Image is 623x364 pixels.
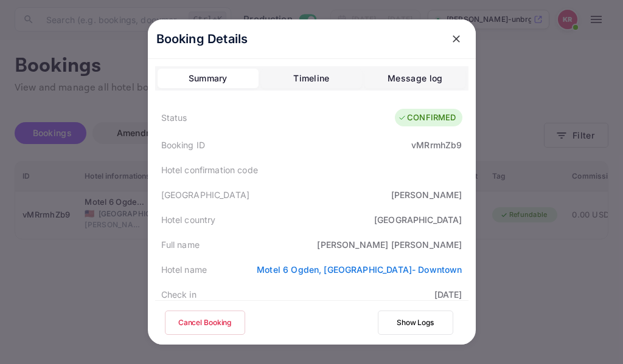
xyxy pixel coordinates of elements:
div: [PERSON_NAME] [PERSON_NAME] [317,238,462,251]
p: Booking Details [156,30,248,48]
div: Hotel confirmation code [161,163,258,176]
button: Message log [364,69,465,88]
div: Booking ID [161,139,206,151]
button: Timeline [261,69,362,88]
div: [GEOGRAPHIC_DATA] [374,213,462,226]
div: Hotel name [161,263,207,276]
div: [GEOGRAPHIC_DATA] [161,188,250,201]
button: Summary [158,69,259,88]
div: Hotel country [161,213,216,226]
div: Timeline [293,71,329,86]
button: Show Logs [378,311,453,335]
div: Message log [388,71,442,86]
div: CONFIRMED [398,112,456,124]
div: [DATE] [434,288,462,301]
div: Check in [161,288,197,301]
button: Cancel Booking [165,311,245,335]
button: close [445,28,467,50]
div: [PERSON_NAME] [391,188,462,201]
div: vMRrmhZb9 [411,139,462,151]
div: Status [161,111,187,124]
div: Summary [189,71,228,86]
a: Motel 6 Ogden, [GEOGRAPHIC_DATA]- Downtown [257,264,462,275]
div: Full name [161,238,200,251]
